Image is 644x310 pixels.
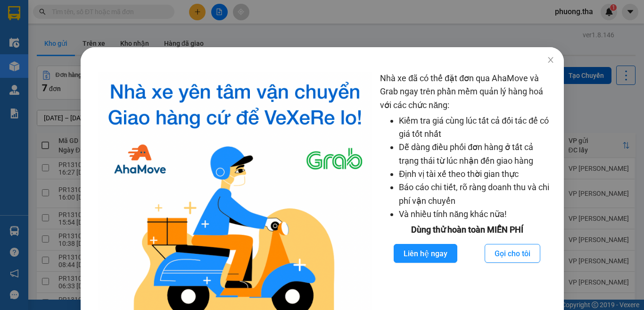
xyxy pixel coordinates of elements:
[380,223,554,236] div: Dùng thử hoàn toàn MIỄN PHÍ
[399,181,554,208] li: Báo cáo chi tiết, rõ ràng doanh thu và chi phí vận chuyển
[546,56,554,64] span: close
[394,244,457,263] button: Liên hệ ngay
[485,244,540,263] button: Gọi cho tôi
[399,208,554,221] li: Và nhiều tính năng khác nữa!
[404,248,447,260] span: Liên hệ ngay
[495,248,530,260] span: Gọi cho tôi
[399,141,554,168] li: Dễ dàng điều phối đơn hàng ở tất cả trạng thái từ lúc nhận đến giao hàng
[399,168,554,181] li: Định vị tài xế theo thời gian thực
[399,114,554,141] li: Kiểm tra giá cùng lúc tất cả đối tác để có giá tốt nhất
[537,47,563,74] button: Close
